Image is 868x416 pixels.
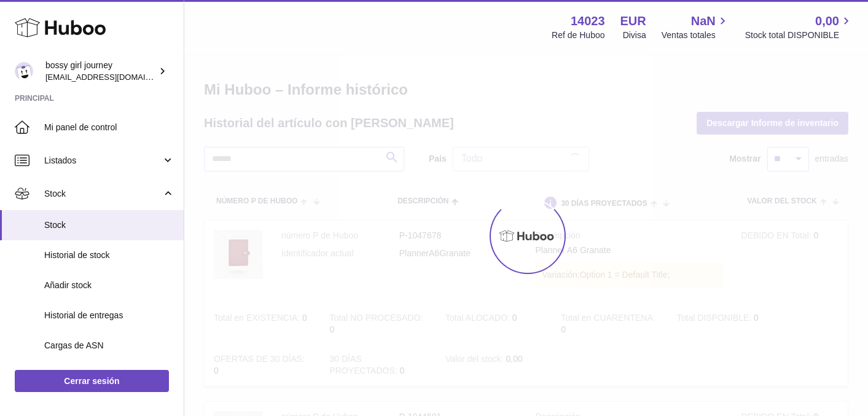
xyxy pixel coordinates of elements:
a: 0,00 Stock total DISPONIBLE [745,13,853,41]
span: Cargas de ASN [44,340,174,351]
a: Cerrar sesión [15,370,169,392]
span: 0,00 [815,13,839,29]
span: Listados [44,155,162,167]
strong: 14023 [571,13,605,29]
div: Ref de Huboo [552,29,604,41]
strong: EUR [620,13,646,29]
span: NaN [691,13,716,29]
img: paoladearcodigital@gmail.com [15,62,33,80]
span: Ventas totales [662,29,730,41]
span: Stock [44,219,174,231]
span: Añadir stock [44,280,174,291]
span: Stock total DISPONIBLE [745,29,853,41]
div: Divisa [623,29,646,41]
span: [EMAIL_ADDRESS][DOMAIN_NAME] [45,72,181,82]
span: Mi panel de control [44,122,174,133]
span: Historial de entregas [44,310,174,321]
span: Stock [44,188,162,200]
div: bossy girl journey [45,60,156,83]
span: Historial de stock [44,249,174,261]
a: NaN Ventas totales [662,13,730,41]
